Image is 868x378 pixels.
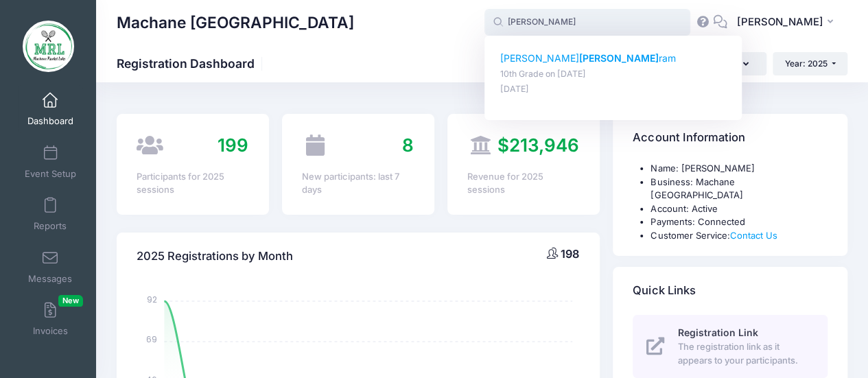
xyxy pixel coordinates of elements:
[650,215,828,229] li: Payments: Connected
[579,52,659,64] strong: [PERSON_NAME]
[402,134,414,156] span: 8
[18,243,83,291] a: Messages
[650,229,828,243] li: Customer Service:
[633,272,695,311] h4: Quick Links
[27,116,73,128] span: Dashboard
[500,83,727,96] p: [DATE]
[677,340,812,367] span: The registration link as it appears to your participants.
[18,138,83,186] a: Event Setup
[785,58,828,69] span: Year: 2025
[302,170,414,197] div: New participants: last 7 days
[18,190,83,238] a: Reports
[729,230,777,241] a: Contact Us
[650,162,828,176] li: Name: [PERSON_NAME]
[34,221,67,233] span: Reports
[28,273,72,285] span: Messages
[650,202,828,216] li: Account: Active
[137,170,248,197] div: Participants for 2025 sessions
[633,315,828,378] a: Registration Link The registration link as it appears to your participants.
[677,327,758,338] span: Registration Link
[500,68,727,81] p: 10th Grade on [DATE]
[633,119,744,158] h4: Account Information
[561,247,579,261] span: 198
[18,85,83,133] a: Dashboard
[117,56,266,71] h1: Registration Dashboard
[497,134,579,156] span: $213,946
[58,295,83,307] span: New
[467,170,579,197] div: Revenue for 2025 sessions
[500,51,727,66] p: [PERSON_NAME] ram
[33,326,68,338] span: Invoices
[773,52,847,75] button: Year: 2025
[23,21,74,72] img: Machane Racket Lake
[137,237,293,276] h4: 2025 Registrations by Month
[18,295,83,343] a: InvoicesNew
[147,333,158,345] tspan: 69
[25,168,76,180] span: Event Setup
[148,293,158,305] tspan: 92
[650,176,828,202] li: Business: Machane [GEOGRAPHIC_DATA]
[484,9,690,36] input: Search by First Name, Last Name, or Email...
[736,14,823,29] span: [PERSON_NAME]
[727,7,847,38] button: [PERSON_NAME]
[117,7,354,38] h1: Machane [GEOGRAPHIC_DATA]
[218,134,248,156] span: 199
